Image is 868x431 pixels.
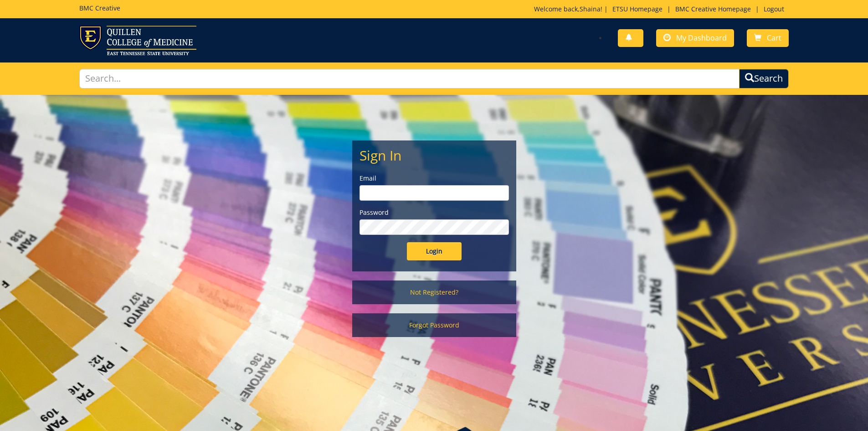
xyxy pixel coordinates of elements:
[79,69,740,88] input: Search...
[352,280,516,304] a: Not Registered?
[580,5,601,13] a: Shaina
[656,29,734,47] a: My Dashboard
[739,69,789,88] button: Search
[671,5,755,13] a: BMC Creative Homepage
[676,33,727,43] span: My Dashboard
[747,29,789,47] a: Cart
[360,208,509,217] label: Password
[360,148,509,163] h2: Sign In
[534,5,789,14] p: Welcome back, ! | | |
[608,5,667,13] a: ETSU Homepage
[759,5,789,13] a: Logout
[767,33,781,43] span: Cart
[360,174,509,183] label: Email
[407,242,462,260] input: Login
[79,26,196,55] img: ETSU logo
[79,5,120,11] h5: BMC Creative
[352,313,516,337] a: Forgot Password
